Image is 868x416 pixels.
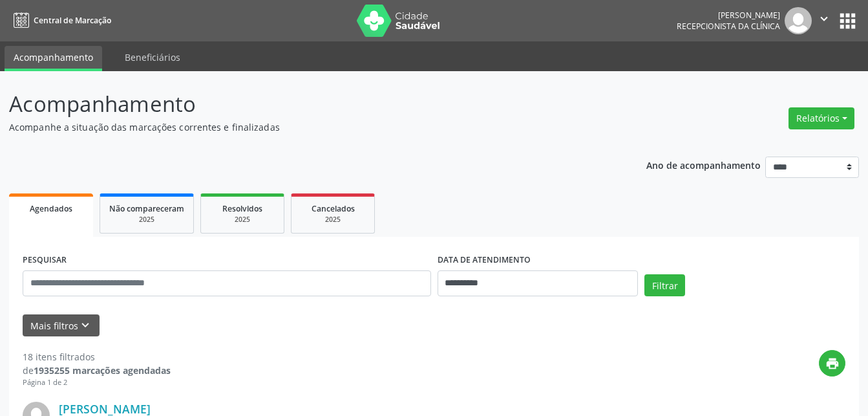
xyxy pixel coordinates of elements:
div: Página 1 de 2 [23,377,171,388]
label: DATA DE ATENDIMENTO [438,250,531,270]
i:  [817,12,831,26]
div: 2025 [109,215,184,224]
strong: 1935255 marcações agendadas [34,364,171,377]
div: 2025 [301,215,365,224]
div: [PERSON_NAME] [677,10,780,21]
label: PESQUISAR [23,250,67,270]
a: Acompanhamento [5,46,102,71]
button: Filtrar [644,274,685,296]
img: img [785,7,812,34]
button: apps [836,10,859,32]
span: Recepcionista da clínica [677,21,780,32]
a: Central de Marcação [9,10,111,31]
p: Ano de acompanhamento [646,157,761,173]
div: 2025 [210,215,275,224]
div: 18 itens filtrados [23,350,171,364]
i: print [825,356,840,371]
span: Não compareceram [109,203,184,214]
div: de [23,364,171,377]
button:  [812,7,836,34]
button: Mais filtroskeyboard_arrow_down [23,314,100,337]
span: Central de Marcação [34,15,111,26]
a: Beneficiários [116,46,189,69]
button: print [819,350,845,377]
span: Resolvidos [222,203,262,214]
span: Agendados [30,203,72,214]
i: keyboard_arrow_down [78,318,92,333]
span: Cancelados [312,203,355,214]
a: [PERSON_NAME] [59,402,151,416]
p: Acompanhamento [9,88,604,120]
p: Acompanhe a situação das marcações correntes e finalizadas [9,120,604,134]
button: Relatórios [789,107,854,129]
